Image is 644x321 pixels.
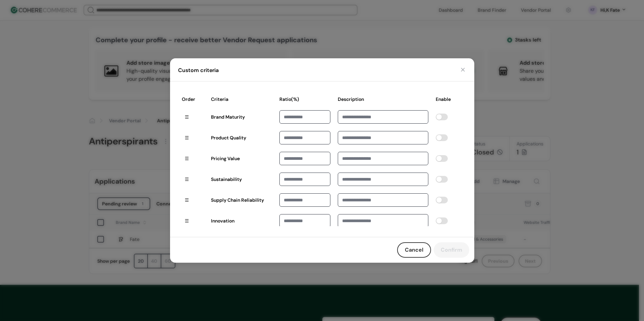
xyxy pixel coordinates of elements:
div: Enable [432,92,466,106]
div: Supply Chain Reliability [211,197,272,204]
div: Brand Maturity [211,114,272,121]
div: Pricing Value [211,155,272,162]
div: Description [334,92,431,106]
tr: Supply Chain Reliability [178,190,466,210]
tr: Pricing Value [178,148,466,169]
tr: Innovation [178,210,466,231]
div: Product Quality [211,134,272,141]
tr: Sustainability [178,169,466,190]
div: Criteria [208,92,275,106]
button: Cancel [397,242,431,258]
tr: Product Quality [178,127,466,148]
div: Order [178,92,207,106]
button: Confirm [434,242,469,258]
div: Innovation [211,217,272,224]
div: Sustainability [211,176,272,183]
div: Custom criteria [178,66,219,74]
tr: Brand Maturity [178,107,466,127]
div: Ratio(%) [276,92,334,106]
